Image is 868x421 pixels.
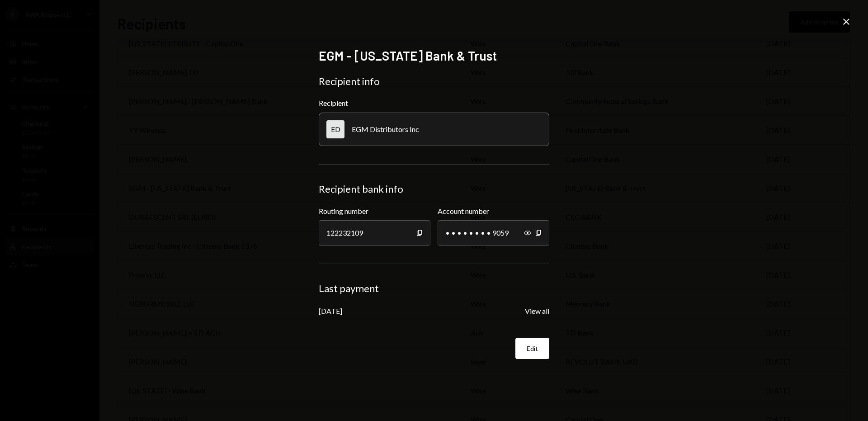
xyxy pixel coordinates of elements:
div: Recipient [319,99,549,107]
label: Routing number [319,206,430,217]
div: Last payment [319,282,549,295]
div: • • • • • • • • 9059 [438,220,549,246]
h2: EGM - [US_STATE] Bank & Trust [319,47,549,65]
div: ED [326,120,344,138]
button: Edit [515,338,549,359]
div: Recipient info [319,75,549,88]
div: EGM Distributors Inc [352,125,419,133]
div: 122232109 [319,220,430,246]
label: Account number [438,206,549,217]
div: [DATE] [319,307,342,315]
div: Recipient bank info [319,183,549,195]
button: View all [525,307,549,316]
